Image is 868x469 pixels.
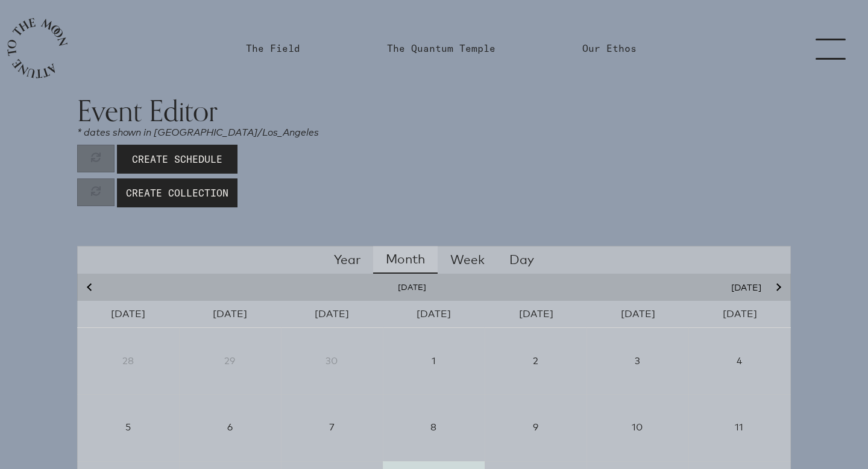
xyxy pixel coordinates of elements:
span: Create Schedule [132,152,222,166]
div: 6 [179,394,281,461]
div: 7 [281,394,383,461]
button: Month view [373,246,438,274]
div: 5 [77,420,179,435]
div: 8 [383,394,485,461]
button: Create Collection [117,178,237,207]
span: Create Collection [126,186,228,200]
span: Event Editor [77,93,218,128]
div: 8 [383,420,485,435]
div: 4 [688,354,790,368]
button: Create Schedule [117,145,237,174]
button: Next month [769,282,786,292]
div: 4 [688,327,790,394]
a: Our Ethos [582,41,637,55]
div: 9 [485,394,587,461]
div: 10 [587,420,688,435]
button: Previous month [82,282,99,292]
a: The Quantum Temple [387,41,495,55]
span: [DATE] [723,307,757,321]
span: [DATE] [417,307,451,321]
span: [DATE] [621,307,655,321]
div: 29 [179,354,281,368]
div: 30 [281,327,383,394]
p: * dates shown in [GEOGRAPHIC_DATA]/Los_Angeles [77,125,791,140]
div: 11 [688,420,790,435]
div: 2 [485,327,587,394]
button: Week view [438,246,497,274]
span: [DATE] [728,280,765,294]
div: 10 [587,394,688,461]
span: [DATE] [519,307,553,321]
div: 30 [281,354,383,368]
button: Go to year view [394,282,430,292]
span: [DATE] [315,307,349,321]
div: 11 [688,394,790,461]
div: Calendar views navigation [77,246,791,274]
div: 9 [485,420,587,435]
div: 3 [587,327,688,394]
div: 7 [281,420,383,435]
span: [DATE] [111,307,145,321]
button: Day view [497,246,547,274]
button: Today [724,280,769,295]
button: Year view [321,246,374,274]
div: 2 [485,354,587,368]
a: The Field [246,41,300,55]
div: 5 [77,394,179,461]
div: 28 [77,354,179,368]
span: [DATE] [213,307,247,321]
div: 3 [587,354,688,368]
div: 1 [383,354,485,368]
div: 28 [77,327,179,394]
div: 6 [179,420,281,435]
div: 29 [179,327,281,394]
div: 1 [383,327,485,394]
